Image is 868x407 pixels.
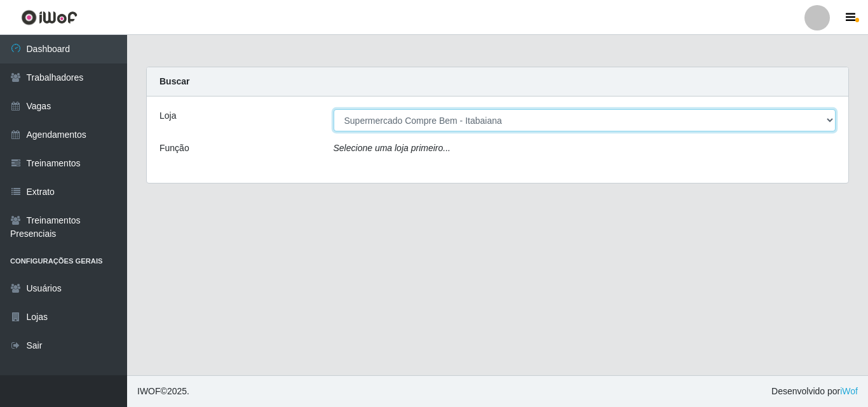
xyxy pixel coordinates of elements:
[159,76,189,86] strong: Buscar
[771,385,858,398] span: Desenvolvido por
[840,386,858,396] a: iWof
[137,385,189,398] span: © 2025 .
[334,143,451,153] i: Selecione uma loja primeiro...
[159,109,176,123] label: Loja
[159,142,189,155] label: Função
[137,386,161,396] span: IWOF
[21,10,78,25] img: CoreUI Logo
